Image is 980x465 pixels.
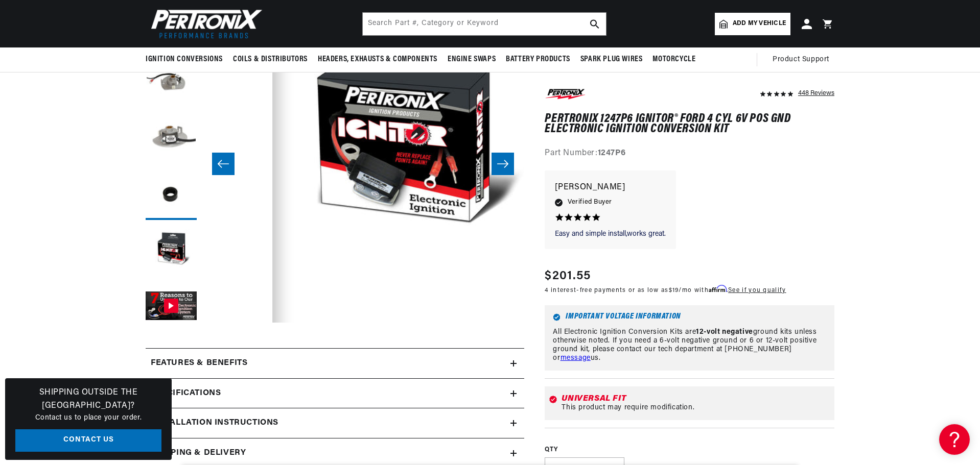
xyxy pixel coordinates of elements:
span: Product Support [773,54,829,65]
span: Affirm [709,285,727,293]
span: Motorcycle [652,54,695,65]
media-gallery: Gallery Viewer [146,1,524,328]
h2: Installation instructions [151,417,278,430]
span: Verified Buyer [568,197,612,208]
summary: Spark Plug Wires [575,47,648,71]
input: Search Part #, Category or Keyword [363,13,606,35]
div: This product may require modification. [562,404,830,412]
h6: Important Voltage Information [553,313,826,321]
button: Load image 5 in gallery view [146,225,197,276]
div: Universal Fit [562,395,830,403]
summary: Specifications [146,379,524,408]
button: Slide right [492,153,514,175]
img: Pertronix [146,6,263,41]
span: Engine Swaps [448,54,496,65]
a: See if you qualify - Learn more about Affirm Financing (opens in modal) [728,288,786,294]
h2: Shipping & Delivery [151,447,246,460]
span: Battery Products [506,54,570,65]
summary: Engine Swaps [442,47,501,71]
summary: Motorcycle [647,47,701,71]
button: Load image 3 in gallery view [146,113,197,164]
label: QTY [545,446,834,455]
h3: Shipping Outside the [GEOGRAPHIC_DATA]? [15,386,161,412]
h2: Features & Benefits [151,357,247,370]
span: $201.55 [545,267,591,286]
summary: Installation instructions [146,408,524,438]
button: Load image 4 in gallery view [146,169,197,220]
p: All Electronic Ignition Conversion Kits are ground kits unless otherwise noted. If you need a 6-v... [553,328,826,362]
div: 448 Reviews [798,87,834,99]
a: Contact Us [15,429,161,452]
span: $19 [669,288,679,294]
summary: Ignition Conversions [146,47,228,71]
span: Ignition Conversions [146,54,223,65]
span: Spark Plug Wires [580,54,643,65]
a: message [561,354,591,362]
span: Coils & Distributors [233,54,308,65]
span: Headers, Exhausts & Components [318,54,437,65]
summary: Features & Benefits [146,349,524,378]
p: [PERSON_NAME] [555,181,666,195]
summary: Headers, Exhausts & Components [313,47,442,71]
button: search button [584,13,606,35]
summary: Battery Products [501,47,575,71]
a: Add my vehicle [715,13,790,35]
button: Slide left [212,153,235,175]
summary: Coils & Distributors [228,47,313,71]
strong: 12-volt negative [696,328,753,336]
h2: Specifications [151,387,221,400]
span: Add my vehicle [733,19,786,29]
button: Load image 2 in gallery view [146,57,197,108]
strong: 1247P6 [598,150,626,158]
div: Part Number: [545,148,834,161]
summary: Product Support [773,47,834,72]
h1: PerTronix 1247P6 Ignitor® Ford 4 cyl 6v Pos Gnd Electronic Ignition Conversion Kit [545,114,834,135]
p: Easy and simple install,works great. [555,229,666,239]
p: Contact us to place your order. [15,412,161,424]
p: 4 interest-free payments or as low as /mo with . [545,286,786,296]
